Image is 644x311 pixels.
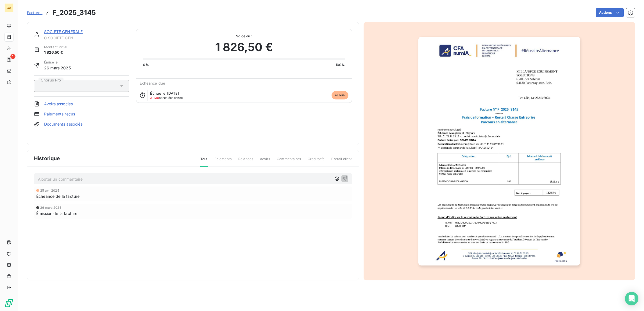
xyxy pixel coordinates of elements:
[150,91,179,96] span: Échue le [DATE]
[143,34,345,39] span: Solde dû :
[418,37,580,265] img: invoice_thumbnail
[214,156,232,166] span: Paiements
[4,3,13,12] div: CA
[238,156,253,166] span: Relances
[44,50,67,55] span: 1 826,50 €
[44,36,129,40] span: C SOCIETE GEN
[4,299,13,308] img: Logo LeanPay
[40,189,59,192] span: 25 avr. 2025
[150,96,183,99] span: après échéance
[143,62,149,67] span: 0%
[10,54,15,59] span: 1
[36,193,80,199] span: Échéance de la facture
[150,96,159,100] span: J+138
[27,10,42,15] a: Factures
[596,8,624,17] button: Actions
[40,206,62,209] span: 26 mars 2025
[335,62,345,67] span: 100%
[44,65,71,71] span: 26 mars 2025
[44,29,83,34] a: SOCIETE GENERALE
[332,91,348,99] span: échue
[331,156,352,166] span: Portail client
[44,45,67,50] span: Montant initial
[200,156,208,167] span: Tout
[260,156,270,166] span: Avoirs
[44,101,73,107] a: Avoirs associés
[34,155,60,162] span: Historique
[625,292,638,305] div: Open Intercom Messenger
[277,156,301,166] span: Commentaires
[44,111,75,117] a: Paiements reçus
[140,81,165,85] span: Échéance due
[215,39,273,56] span: 1 826,50 €
[308,156,325,166] span: Creditsafe
[53,8,96,18] h3: F_2025_3145
[44,60,71,65] span: Émise le
[27,10,42,15] span: Factures
[44,121,83,127] a: Documents associés
[36,210,77,216] span: Émission de la facture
